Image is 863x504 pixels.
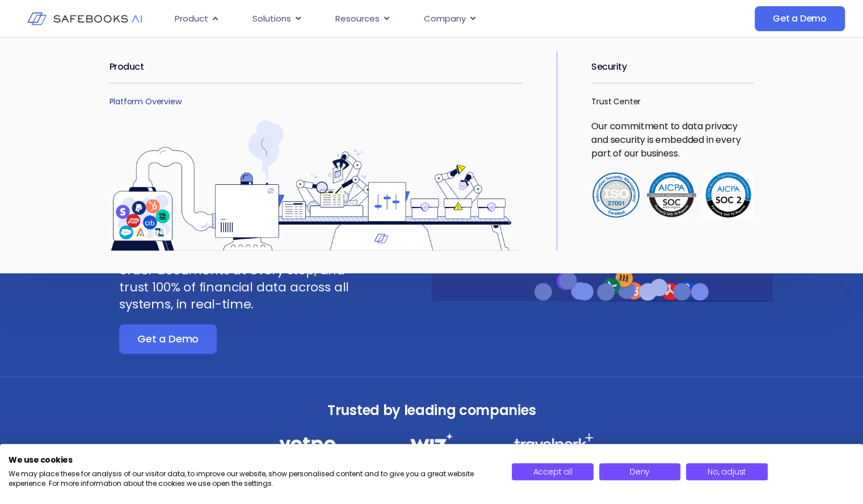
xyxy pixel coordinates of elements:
span: Get a Demo [773,13,827,24]
a: Get a Demo [755,6,845,31]
span: Product [175,12,208,26]
span: Accept all [533,466,572,477]
h2: We use cookies [9,455,495,465]
span: No, adjust [708,466,746,477]
button: Deny all cookies [599,463,680,480]
a: Platform Overview [109,96,181,107]
h2: Product [109,51,523,83]
span: Resources [335,12,380,26]
nav: Menu [166,8,656,30]
button: Accept all cookies [512,463,593,480]
p: We may place these for analysis of our visitor data, to improve our website, show personalised co... [9,469,495,489]
span: Company [424,12,466,26]
div: Menu Toggle [166,8,656,30]
button: Adjust cookie preferences [686,463,767,480]
span: Solutions [252,12,291,26]
span: Deny [630,466,650,477]
a: Get a Demo [119,324,217,354]
h2: Security [591,51,753,83]
p: Our commitment to data privacy and security is embedded in every part of our business. [591,120,753,160]
span: Get a Demo [137,333,199,345]
h3: Trusted by leading companies [254,399,609,422]
a: Trust Center [591,96,641,107]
